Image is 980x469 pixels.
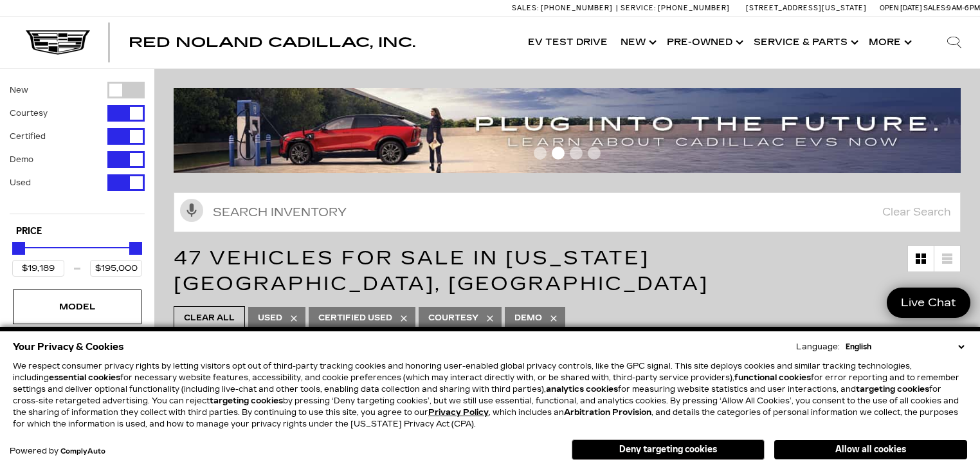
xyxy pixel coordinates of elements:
[734,373,811,382] strong: functional cookies
[947,4,980,12] span: 9 AM-6 PM
[522,17,614,68] a: EV Test Drive
[534,147,547,160] span: Go to slide 1
[129,36,415,49] a: Red Noland Cadillac, Inc.
[184,310,235,326] span: Clear All
[13,338,124,356] span: Your Privacy & Cookies
[428,310,478,326] span: Courtesy
[13,360,967,430] p: We respect consumer privacy rights by letting visitors opt out of third-party tracking cookies an...
[16,226,138,237] h5: Price
[923,4,947,12] span: Sales:
[570,147,583,160] span: Go to slide 3
[746,4,867,12] a: [STREET_ADDRESS][US_STATE]
[45,300,109,314] div: Model
[26,30,90,55] img: Cadillac Dark Logo with Cadillac White Text
[10,153,33,166] label: Demo
[13,290,141,324] div: ModelModel
[894,295,963,310] span: Live Chat
[660,17,747,68] a: Pre-Owned
[747,17,862,68] a: Service & Parts
[887,288,970,318] a: Live Chat
[10,84,28,97] label: New
[318,310,392,326] span: Certified Used
[49,373,120,382] strong: essential cookies
[880,4,922,12] span: Open [DATE]
[514,310,542,326] span: Demo
[842,341,967,353] select: Language Select
[658,4,730,12] span: [PHONE_NUMBER]
[614,17,660,68] a: New
[10,130,46,143] label: Certified
[796,343,840,351] div: Language:
[546,385,618,394] strong: analytics cookies
[621,4,656,12] span: Service:
[258,310,282,326] span: Used
[60,448,105,455] a: ComplyAuto
[616,5,733,12] a: Service: [PHONE_NUMBER]
[774,440,967,459] button: Allow all cookies
[428,408,489,417] a: Privacy Policy
[12,242,25,255] div: Minimum Price
[856,385,929,394] strong: targeting cookies
[541,4,613,12] span: [PHONE_NUMBER]
[180,199,203,222] svg: Click to toggle on voice search
[10,447,105,455] div: Powered by
[10,107,48,120] label: Courtesy
[512,4,539,12] span: Sales:
[174,88,968,173] img: ev-blog-post-banners4
[12,260,64,277] input: Minimum
[90,260,142,277] input: Maximum
[12,237,142,277] div: Price
[10,82,145,214] div: Filter by Vehicle Type
[862,17,916,68] button: More
[10,176,31,189] label: Used
[129,35,415,50] span: Red Noland Cadillac, Inc.
[552,147,565,160] span: Go to slide 2
[129,242,142,255] div: Maximum Price
[564,408,651,417] strong: Arbitration Provision
[210,396,283,405] strong: targeting cookies
[588,147,601,160] span: Go to slide 4
[512,5,616,12] a: Sales: [PHONE_NUMBER]
[174,246,709,295] span: 47 Vehicles for Sale in [US_STATE][GEOGRAPHIC_DATA], [GEOGRAPHIC_DATA]
[572,439,765,460] button: Deny targeting cookies
[174,192,961,232] input: Search Inventory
